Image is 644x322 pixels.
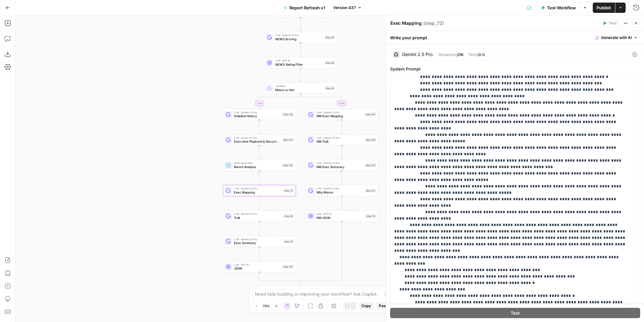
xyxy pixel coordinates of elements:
span: Temp [468,52,478,57]
g: Edge from step_85 to step_50 [300,68,301,82]
span: LLM · Gemini 2.5 Pro [317,136,363,140]
span: Test Workflow [547,5,576,11]
div: Step 106 [365,138,376,142]
div: Step 125 [282,163,294,167]
span: Paste [379,303,389,309]
div: ConditionMemo or NotStep 50 [264,82,337,94]
textarea: Exec Mapping [390,20,422,26]
div: LLM · GPT-4.1NEWS: Rating FilterStep 85 [264,57,337,68]
button: Test [390,308,640,318]
div: LLM · Gemini 2.5 ProExecutive Playbook & Recurring ThemesStep 124 [223,134,296,146]
span: LLM · Gemini 2.5 Pro [234,136,280,140]
span: NM Trait [317,139,363,144]
span: NM Exec Summary [317,165,363,169]
span: LLM · GPT-4.1 [275,59,323,63]
div: Step 104 [365,112,376,117]
g: Edge from step_104 to step_106 [341,120,342,134]
g: Edge from step_101 to step_50-conditional-end [301,222,342,283]
g: Edge from step_50 to step_104 [301,94,343,109]
span: Test [510,310,519,316]
span: NM Exec Mapping [317,114,363,118]
div: NEWS Materiality [264,6,337,18]
div: LLM · Gemini 2.5 ProNEWS ScoringStep 26 [264,32,337,43]
g: Edge from step_88 to step_76 [259,222,260,235]
div: LLM · Gemini 2.5 ProTraitStep 88 [223,210,296,222]
span: LLM · Gemini 2.5 Pro [275,33,323,37]
span: Publish [597,5,611,11]
span: LLM · Gemini 2.5 Pro [317,187,363,191]
span: Detailed History [234,114,280,118]
label: System Prompt [390,66,640,72]
button: Copy [359,302,374,310]
div: Step 85 [325,61,335,65]
span: Version 437 [333,5,356,11]
span: LLM · Gemini 2.5 Pro [234,187,281,191]
g: Edge from step_82 to step_26 [300,17,301,31]
div: Step 88 [283,214,294,218]
span: Streaming [438,52,458,57]
span: NM JSON [317,215,364,220]
div: Step 50 [325,86,335,90]
div: Step 123 [282,112,294,117]
span: Exec Mapping [234,190,281,195]
span: Write Liquid Text [234,161,280,165]
span: LLM · Gemini 2.5 Pro [234,212,281,216]
span: Report Refresh v1 [289,5,325,11]
button: Version 437 [330,4,365,12]
g: Edge from step_106 to step_105 [341,145,342,159]
span: Trait [234,215,281,220]
div: Step 105 [365,163,376,167]
g: Edge from step_124 to step_125 [259,145,260,159]
div: Write your prompt [386,31,644,44]
button: Publish [593,3,615,13]
span: Memo Analysis [234,165,280,169]
span: NEWS Materiality [275,11,323,16]
span: ON [458,52,463,57]
span: Why Memo [317,190,363,195]
span: LLM · GPT-4.1 [317,212,364,216]
div: LLM · Gemini 2.5 ProExec MappingStep 72 [223,185,296,196]
div: LLM · GPT-4.1NM JSONStep 101 [305,210,378,222]
g: Edge from step_72 to step_88 [259,196,260,210]
span: 73% [263,303,270,308]
span: JSON [234,266,280,271]
div: LLM · Gemini 2.5 ProExec SummaryStep 76 [223,236,296,247]
span: NEWS: Rating Filter [275,62,323,67]
button: Paste [376,302,392,310]
div: Step 72 [283,188,294,193]
span: LLM · Gemini 2.5 Pro [317,161,363,165]
button: Test [600,19,619,27]
span: Executive Playbook & Recurring Themes [234,139,280,144]
div: LLM · Gemini 2.5 ProNM Exec MappingStep 104 [305,109,378,120]
span: Exec Summary [234,241,281,245]
span: Test [609,20,617,26]
span: Generate with AI [601,35,632,41]
g: Edge from step_107 to step_101 [341,196,342,210]
button: Test Workflow [537,3,580,13]
div: LLM · GPT-4.1JSONStep 100 [223,261,296,272]
span: | [463,51,468,57]
button: Report Refresh v1 [280,3,329,13]
span: LLM · Gemini 2.5 Pro [234,110,280,114]
span: LLM · Gemini 2.5 Pro [234,237,281,241]
button: Generate with AI [593,33,640,42]
g: Edge from step_105 to step_107 [341,171,342,185]
g: Edge from step_76 to step_100 [259,247,260,260]
div: Step 124 [282,138,294,142]
div: Step 107 [365,188,376,193]
div: Step 100 [282,265,294,269]
span: Memo or Not [275,88,323,92]
span: Condition [275,84,323,88]
div: LLM · Gemini 2.5 ProDetailed HistoryStep 123 [223,109,296,120]
div: Gemini 2.5 Pro [402,52,433,57]
g: Edge from step_26 to step_85 [300,43,301,57]
span: 0.0 [478,52,485,57]
div: Step 76 [283,239,294,243]
span: LLM · Gemini 2.5 Pro [317,110,363,114]
span: Copy [361,303,371,309]
div: Step 26 [325,35,335,40]
div: Step 101 [365,214,376,218]
g: Edge from step_123 to step_124 [259,120,260,134]
span: LLM · GPT-4.1 [234,263,280,267]
g: Edge from step_100 to step_50-conditional-end [259,272,301,283]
